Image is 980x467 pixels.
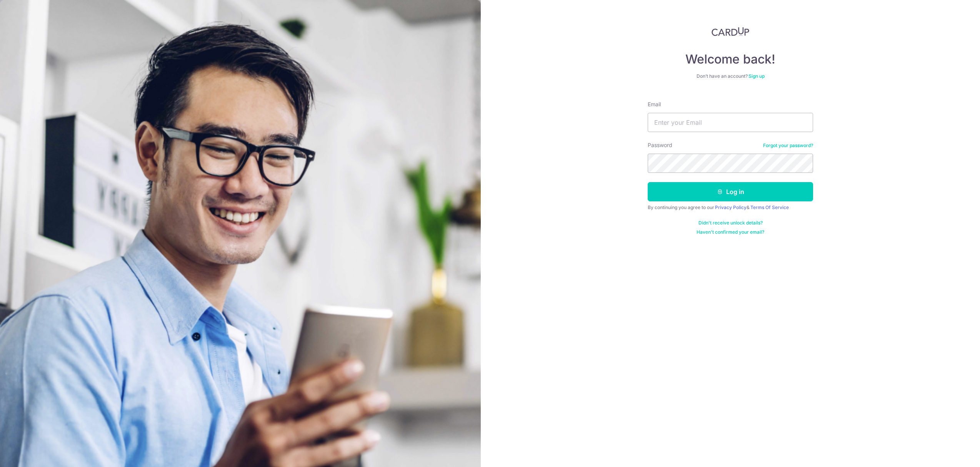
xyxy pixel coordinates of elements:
div: Don’t have an account? [648,73,813,79]
button: Log in [648,182,813,201]
a: Terms Of Service [750,204,789,210]
img: CardUp Logo [712,27,749,36]
a: Haven't confirmed your email? [697,229,764,235]
h4: Welcome back! [648,52,813,67]
a: Forgot your password? [763,142,813,149]
a: Sign up [748,73,765,79]
label: Email [648,100,661,108]
input: Enter your Email [648,113,813,132]
a: Didn't receive unlock details? [698,220,763,226]
a: Privacy Policy [715,204,747,210]
div: By continuing you agree to our & [648,204,813,211]
label: Password [648,141,672,149]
